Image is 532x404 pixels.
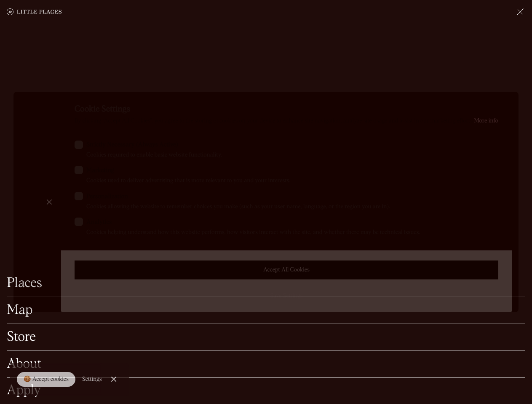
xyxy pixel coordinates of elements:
div: Cookies allowing the website to remember choices you make (such as your user name, language, or t... [86,203,498,211]
a: Accept All Cookies [75,260,498,279]
form: ck-form [75,125,498,300]
a: More info [474,118,498,124]
div: Strictly Necessary (Always Active) [86,141,498,149]
a: Save Settings [75,286,498,305]
div: Cookies used to deliver advertising that is more relevant to you and your interests. [86,177,498,185]
a: Close Cookie Preference Manager [41,194,58,210]
div: By clicking “Accept All Cookies”, you agree to the storing of cookies on your device to enhance s... [75,117,498,125]
div: Cookies required to enable basic website functionality. [86,151,498,159]
span: Analytics [86,218,112,227]
span: Marketing [86,166,114,175]
div: Cookies helping understand how this website performs, how visitors interact with the site, and wh... [86,229,498,237]
div: Cookie Settings [75,104,498,115]
div: Accept All Cookies [83,267,489,273]
div: Save Settings [75,293,498,299]
div: Close Cookie Preference Manager [49,202,49,202]
span: Personalization [86,192,128,201]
